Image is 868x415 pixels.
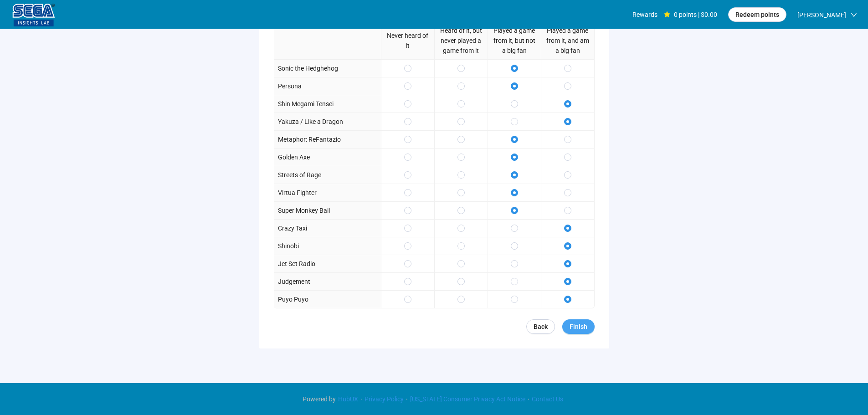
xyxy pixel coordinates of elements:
[851,12,857,18] span: down
[278,152,310,162] p: Golden Axe
[303,394,565,404] div: · · ·
[735,10,779,20] span: Redeem points
[303,395,336,403] span: Powered by
[278,223,307,233] p: Crazy Taxi
[278,241,299,251] p: Shinobi
[570,322,587,332] span: Finish
[728,7,786,22] button: Redeem points
[408,395,528,403] a: [US_STATE] Consumer Privacy Act Notice
[278,294,308,304] p: Puyo Puyo
[278,205,330,215] p: Super Monkey Ball
[278,170,321,180] p: Streets of Rage
[526,319,555,334] a: Back
[545,26,591,56] p: Played a game from it, and am a big fan
[385,31,431,51] p: Never heard of it
[336,395,360,403] a: HubUX
[562,319,595,334] button: Finish
[278,81,302,91] p: Persona
[362,395,406,403] a: Privacy Policy
[492,26,537,56] p: Played a game from it, but not a big fan
[797,0,846,30] span: [PERSON_NAME]
[278,117,343,127] p: Yakuza / Like a Dragon
[529,395,565,403] a: Contact Us
[664,11,670,18] span: star
[278,134,341,144] p: Metaphor: ReFantazio
[278,63,338,73] p: Sonic the Hedghehog
[534,322,548,332] span: Back
[278,99,334,109] p: Shin Megami Tensei
[278,188,317,198] p: Virtua Fighter
[438,26,484,56] p: Heard of it, but never played a game from it
[278,259,315,269] p: Jet Set Radio
[278,277,310,287] p: Judgement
